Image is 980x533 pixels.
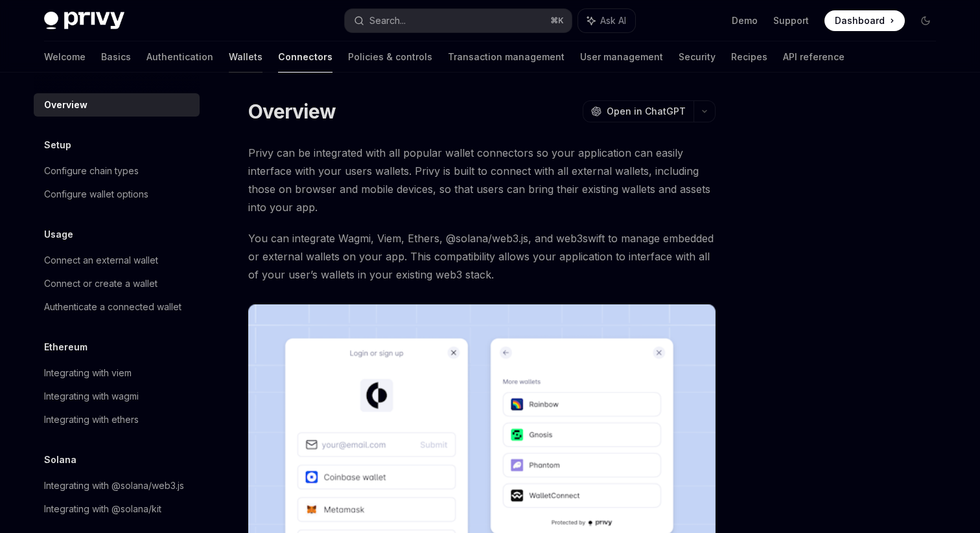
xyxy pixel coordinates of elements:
div: Integrating with wagmi [44,389,139,404]
a: Connect or create a wallet [34,272,200,295]
div: Integrating with @solana/web3.js [44,478,184,493]
div: Configure wallet options [44,187,148,202]
button: Ask AI [578,9,635,32]
img: dark logo [44,12,124,30]
div: Search... [369,13,406,28]
a: Overview [34,93,200,117]
div: Integrating with @solana/kit [44,501,161,517]
a: Integrating with @solana/kit [34,497,200,521]
a: Configure chain types [34,159,200,183]
a: Authenticate a connected wallet [34,295,200,319]
a: Recipes [731,41,767,73]
a: Dashboard [824,10,905,31]
h1: Overview [248,100,336,123]
a: Welcome [44,41,86,73]
div: Integrating with viem [44,365,132,381]
a: Policies & controls [348,41,432,73]
div: Connect an external wallet [44,253,158,268]
a: Support [773,14,809,27]
a: Basics [101,41,131,73]
a: Integrating with ethers [34,408,200,431]
div: Authenticate a connected wallet [44,299,181,315]
a: Transaction management [448,41,565,73]
div: Overview [44,97,87,113]
a: Connect an external wallet [34,249,200,272]
h5: Setup [44,137,71,153]
button: Open in ChatGPT [583,100,694,122]
div: Integrating with ethers [44,412,139,427]
button: Search...⌘K [345,9,572,32]
a: Integrating with viem [34,361,200,385]
a: Connectors [278,41,332,73]
button: Toggle dark mode [915,10,936,31]
div: Connect or create a wallet [44,276,157,291]
a: User management [580,41,663,73]
span: Open in ChatGPT [607,105,686,118]
span: ⌘ K [550,16,564,26]
span: Dashboard [835,14,885,27]
h5: Ethereum [44,339,87,355]
a: Integrating with @solana/web3.js [34,474,200,497]
h5: Solana [44,452,76,468]
div: Configure chain types [44,163,139,179]
span: You can integrate Wagmi, Viem, Ethers, @solana/web3.js, and web3swift to manage embedded or exter... [248,229,716,284]
a: Security [679,41,716,73]
a: Integrating with wagmi [34,385,200,408]
a: Demo [732,14,758,27]
span: Ask AI [600,14,626,27]
span: Privy can be integrated with all popular wallet connectors so your application can easily interfa... [248,144,716,216]
a: API reference [783,41,845,73]
a: Configure wallet options [34,183,200,206]
h5: Usage [44,227,73,242]
a: Authentication [146,41,213,73]
a: Wallets [229,41,262,73]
